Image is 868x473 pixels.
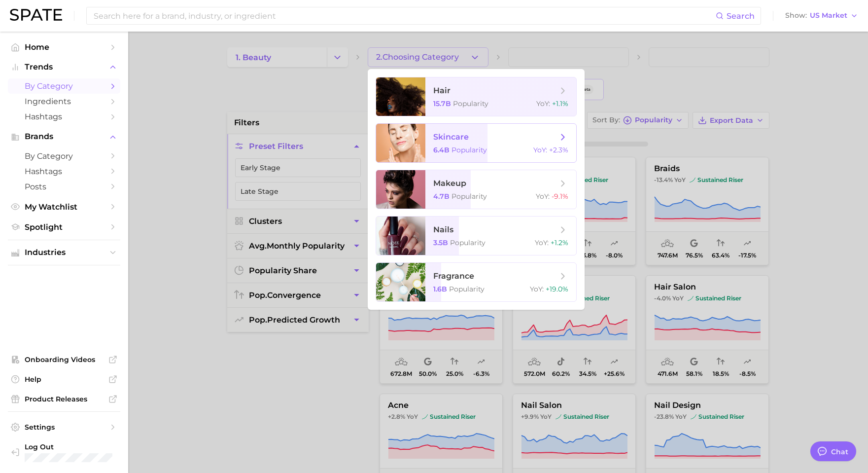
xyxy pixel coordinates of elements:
span: Popularity [450,238,486,247]
button: Trends [8,60,120,74]
span: 15.7b [433,99,451,108]
span: nails [433,225,453,234]
span: Log Out [25,442,127,451]
span: 3.5b [433,238,448,247]
span: Trends [25,63,104,72]
span: Popularity [453,99,488,108]
a: Hashtags [8,109,120,124]
span: Posts [25,182,104,191]
img: SPATE [10,9,62,21]
a: Ingredients [8,94,120,109]
span: by Category [25,151,104,161]
a: Product Releases [8,392,120,406]
button: Industries [8,245,120,260]
span: +1.1% [552,99,568,108]
a: Onboarding Videos [8,352,120,367]
span: Onboarding Videos [25,355,104,364]
span: Search [727,11,755,21]
a: Spotlight [8,219,120,235]
span: YoY : [536,99,550,108]
span: Popularity [449,285,485,293]
a: Hashtags [8,164,120,179]
a: Help [8,372,120,387]
span: Show [785,13,807,18]
span: 1.6b [433,285,447,293]
span: +1.2% [551,238,568,247]
span: Ingredients [25,97,104,106]
button: ShowUS Market [783,9,861,22]
span: skincare [433,132,469,142]
span: Popularity [451,192,487,201]
span: Brands [25,132,104,141]
span: Home [25,42,104,52]
span: makeup [433,179,466,188]
span: YoY : [533,146,547,154]
a: Posts [8,179,120,194]
a: Log out. Currently logged in with e-mail tina.pozzi@paulaschoice.com. [8,439,120,465]
span: Settings [25,423,104,432]
a: Settings [8,420,120,435]
span: Popularity [451,146,487,154]
a: by Category [8,78,120,94]
span: Hashtags [25,112,104,121]
a: My Watchlist [8,199,120,215]
span: My Watchlist [25,202,104,212]
ul: 2.Choosing Category [368,69,585,310]
span: US Market [810,13,847,18]
span: hair [433,86,451,95]
button: Brands [8,129,120,144]
a: by Category [8,148,120,164]
span: YoY : [530,285,544,293]
span: +19.0% [546,285,568,293]
span: 4.7b [433,192,450,201]
span: YoY : [535,238,549,247]
span: by Category [25,81,104,91]
input: Search here for a brand, industry, or ingredient [93,7,716,24]
span: Hashtags [25,167,104,176]
span: Spotlight [25,222,104,232]
span: -9.1% [552,192,568,201]
span: fragrance [433,271,474,281]
span: +2.3% [549,146,568,154]
span: Industries [25,248,104,257]
span: Product Releases [25,395,104,403]
a: Home [8,39,120,55]
span: YoY : [536,192,550,201]
span: 6.4b [433,146,450,154]
span: Help [25,375,104,384]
